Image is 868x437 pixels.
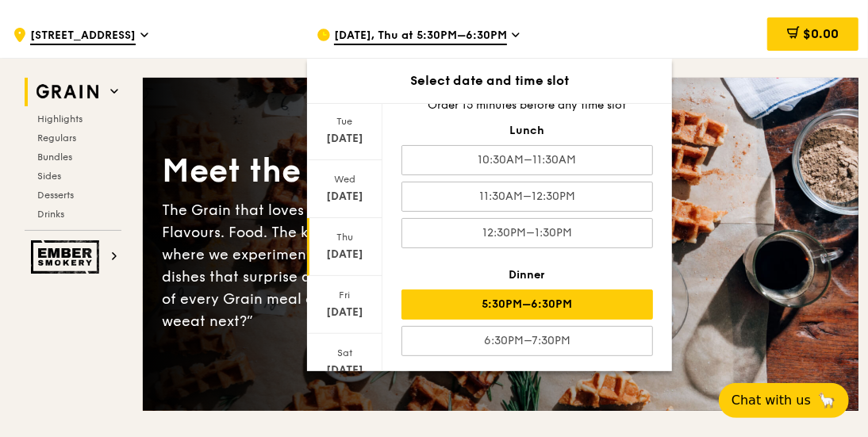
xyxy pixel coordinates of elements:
span: Drinks [37,209,64,220]
div: [DATE] [309,362,380,378]
span: Sides [37,171,61,182]
div: [DATE] [309,305,380,320]
div: Wed [309,173,380,186]
div: 12:30PM–1:30PM [401,218,653,248]
img: Ember Smokery web logo [31,240,104,274]
div: The Grain that loves to play. With ingredients. Flavours. Food. The kitchen is our happy place, w... [162,199,501,332]
span: Highlights [37,113,83,125]
img: Grain web logo [31,78,104,106]
span: [STREET_ADDRESS] [30,28,136,45]
button: Chat with us🦙 [719,383,849,418]
span: eat next?” [182,312,253,330]
span: Regulars [37,132,76,144]
div: [DATE] [309,131,380,147]
span: Chat with us [732,391,811,410]
div: 6:30PM–7:30PM [401,326,653,356]
div: Tue [309,115,380,128]
span: $0.00 [803,26,839,41]
span: 🦙 [817,391,836,410]
div: Order 15 minutes before any time slot [401,98,653,113]
span: Bundles [37,151,72,163]
div: 5:30PM–6:30PM [401,289,653,320]
div: Select date and time slot [307,71,672,90]
div: Dinner [401,267,653,283]
div: 11:30AM–12:30PM [401,182,653,212]
div: [DATE] [309,247,380,263]
span: [DATE], Thu at 5:30PM–6:30PM [334,28,507,45]
div: Thu [309,231,380,243]
div: Fri [309,289,380,301]
div: 10:30AM–11:30AM [401,145,653,175]
span: Desserts [37,190,74,201]
div: Sat [309,347,380,359]
div: Lunch [401,123,653,139]
div: Meet the new Grain [162,150,501,193]
div: [DATE] [309,189,380,205]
